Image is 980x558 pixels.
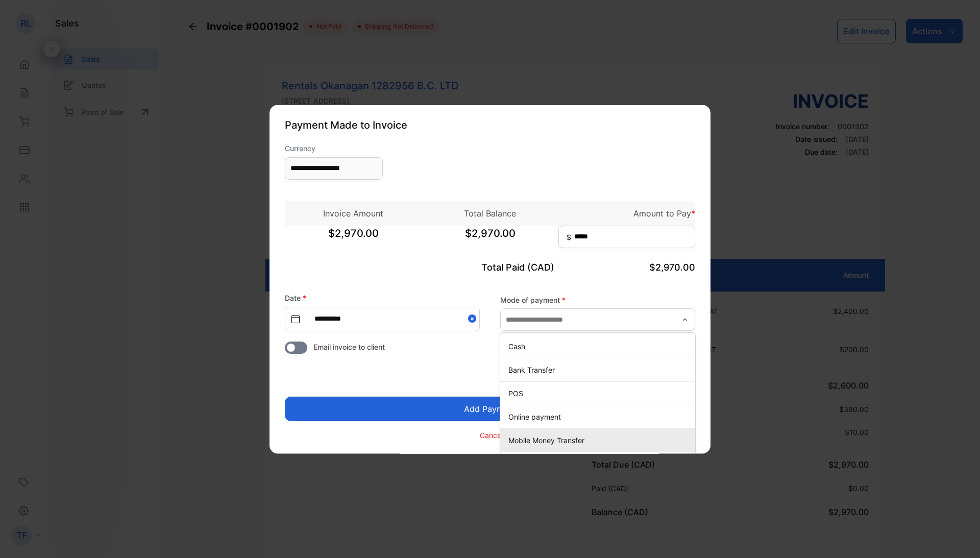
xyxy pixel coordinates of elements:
[468,307,479,330] button: Close
[285,225,422,251] span: $2,970.00
[508,341,691,352] p: Cash
[508,435,691,446] p: Mobile Money Transfer
[567,231,571,242] span: $
[285,207,422,219] p: Invoice Amount
[422,225,558,251] span: $2,970.00
[8,4,39,35] button: Open LiveChat chat widget
[500,295,695,305] label: Mode of payment
[313,341,385,352] span: Email invoice to client
[422,260,558,274] p: Total Paid (CAD)
[508,388,691,399] p: POS
[508,411,691,422] p: Online payment
[285,293,306,302] label: Date
[558,207,695,219] p: Amount to Pay
[422,207,558,219] p: Total Balance
[649,261,695,272] span: $2,970.00
[480,430,503,441] p: Cancel
[508,365,691,375] p: Bank Transfer
[285,396,695,421] button: Add Payment
[285,117,695,132] p: Payment Made to Invoice
[285,142,383,153] label: Currency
